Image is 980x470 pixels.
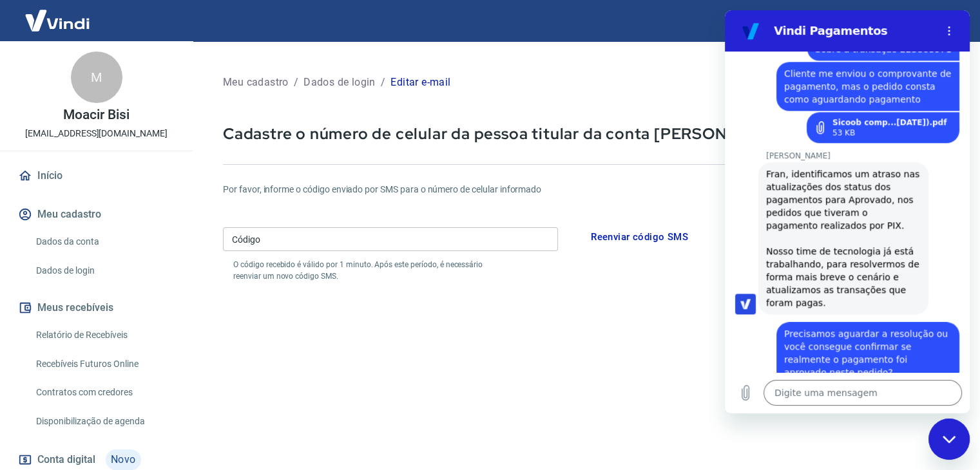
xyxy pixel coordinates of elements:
[15,200,177,229] button: Meu cadastro
[223,183,949,196] h6: Por favor, informe o código enviado por SMS para o número de celular informado
[390,75,450,90] p: Editar e-mail
[223,124,949,144] p: Cadastre o número de celular da pessoa titular da conta [PERSON_NAME]
[71,52,122,103] div: M
[584,223,695,250] button: Reenviar código SMS
[31,229,177,255] a: Dados da conta
[381,75,385,90] p: /
[106,449,141,470] span: Novo
[15,1,99,40] img: Vindi
[31,322,177,348] a: Relatório de Recebíveis
[25,127,168,140] p: [EMAIL_ADDRESS][DOMAIN_NAME]
[233,259,506,282] p: O código recebido é válido por 1 minuto. Após este período, é necessário reenviar um novo código ...
[294,75,298,90] p: /
[725,10,970,413] iframe: Janela de mensagens
[15,294,177,322] button: Meus recebíveis
[37,451,95,469] span: Conta digital
[918,9,965,33] button: Sair
[223,75,289,90] p: Meu cadastro
[63,108,129,122] p: Moacir Bisi
[15,162,177,190] a: Início
[31,408,177,435] a: Disponibilização de agenda
[31,379,177,406] a: Contratos com credores
[928,418,970,460] iframe: Botão para abrir a janela de mensagens, conversa em andamento
[31,351,177,377] a: Recebíveis Futuros Online
[303,75,376,90] p: Dados de login
[31,258,177,284] a: Dados de login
